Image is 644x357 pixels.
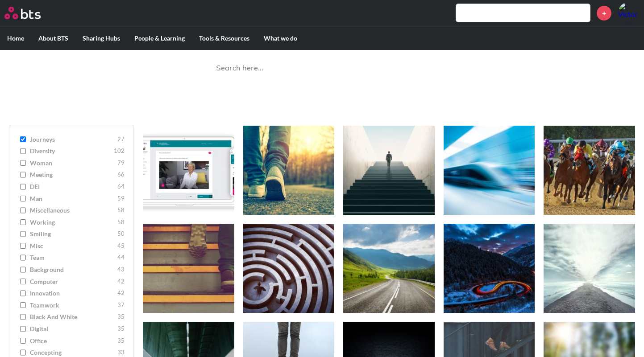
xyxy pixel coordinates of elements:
[30,289,115,298] span: innovation
[20,207,26,213] input: miscellaneous 58
[270,90,374,98] a: Ask a Question/Provide Feedback
[20,326,26,332] input: digital 35
[20,172,26,178] input: meeting 66
[20,279,26,285] input: computer 42
[597,6,611,21] a: +
[117,194,125,203] span: 59
[127,27,192,50] label: People & Learning
[30,277,115,286] span: computer
[30,301,115,310] span: teamwork
[30,265,115,274] span: background
[117,312,125,321] span: 35
[117,170,125,179] span: 66
[20,290,26,296] input: innovation 42
[20,338,26,344] input: office 35
[30,336,115,345] span: office
[117,159,125,168] span: 79
[4,7,41,19] img: BTS Logo
[20,267,26,273] input: background 43
[117,265,125,274] span: 43
[117,277,125,286] span: 42
[192,27,257,50] label: Tools & Resources
[117,230,125,238] span: 50
[117,324,125,333] span: 35
[30,159,115,168] span: woman
[30,206,115,215] span: miscellaneous
[20,254,26,261] input: team 44
[20,314,26,320] input: Black and White 35
[117,336,125,345] span: 35
[20,184,26,190] input: DEI 64
[20,196,26,202] input: man 59
[75,27,127,50] label: Sharing Hubs
[211,57,434,80] input: Search here…
[117,242,125,250] span: 45
[20,160,26,166] input: woman 79
[257,27,304,50] label: What we do
[30,194,115,203] span: man
[117,135,125,144] span: 27
[117,206,125,215] span: 58
[117,253,125,262] span: 44
[117,301,125,310] span: 37
[30,230,115,238] span: smiling
[20,243,26,249] input: misc 45
[30,242,115,250] span: misc
[20,302,26,308] input: teamwork 37
[20,349,26,356] input: concepting 33
[117,289,125,298] span: 42
[30,253,115,262] span: team
[30,170,115,179] span: meeting
[31,27,75,50] label: About BTS
[30,218,115,227] span: working
[117,182,125,191] span: 64
[30,182,115,191] span: DEI
[618,2,640,24] img: Victor Brandao
[20,148,26,154] input: diversity 102
[20,219,26,226] input: working 58
[30,135,115,144] span: journeys
[20,136,26,143] input: journeys 27
[30,147,112,156] span: diversity
[20,231,26,237] input: smiling 50
[117,348,125,357] span: 33
[117,218,125,227] span: 58
[30,324,115,333] span: digital
[618,2,640,24] a: Profile
[30,312,115,321] span: Black and White
[4,7,57,19] a: Go home
[114,147,125,156] span: 102
[30,348,115,357] span: concepting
